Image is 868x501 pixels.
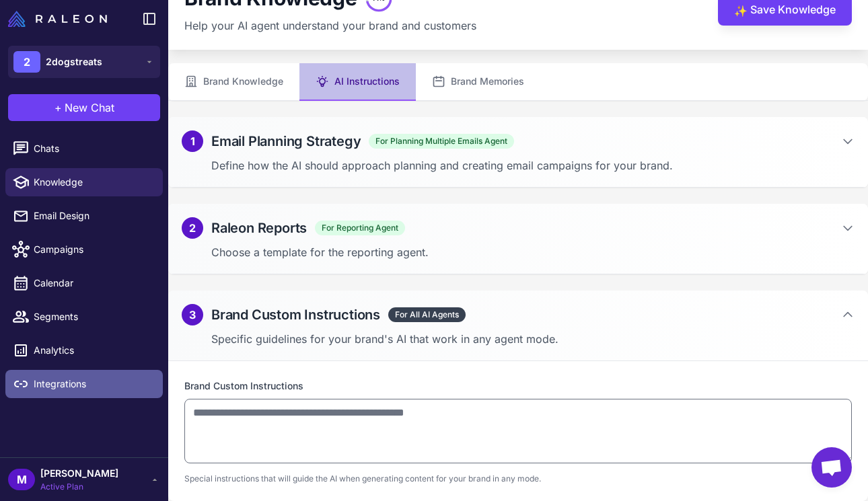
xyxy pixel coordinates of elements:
div: Open chat [811,447,852,488]
a: Email Design [5,202,163,230]
label: Brand Custom Instructions [184,380,303,391]
span: For Reporting Agent [315,221,405,235]
a: Knowledge [5,168,163,196]
div: M [8,469,35,490]
p: Define how the AI should approach planning and creating email campaigns for your brand. [211,157,855,174]
span: Knowledge [34,175,152,190]
div: 3 [182,304,203,325]
span: New Chat [65,100,114,116]
img: Raleon Logo [8,11,107,27]
div: 2 [13,51,40,73]
button: +New Chat [8,94,160,121]
span: Integrations [34,377,152,391]
button: Brand Knowledge [168,63,299,101]
a: Raleon Logo [8,11,112,27]
a: Segments [5,303,163,331]
a: Calendar [5,269,163,297]
span: Segments [34,309,152,324]
span: Analytics [34,343,152,358]
span: + [55,100,62,116]
span: Active Plan [40,481,118,493]
span: [PERSON_NAME] [40,466,118,481]
a: Campaigns [5,235,163,264]
a: Integrations [5,370,163,398]
div: 2 [182,217,203,239]
h2: Email Planning Strategy [211,131,361,151]
a: Chats [5,134,163,163]
span: Email Design [34,208,152,223]
button: Brand Memories [416,63,540,101]
span: 2dogstreats [46,54,102,69]
h2: Raleon Reports [211,218,307,238]
a: Analytics [5,336,163,364]
span: Calendar [34,276,152,291]
p: Help your AI agent understand your brand and customers [184,17,476,34]
span: For Planning Multiple Emails Agent [369,134,514,149]
span: For All AI Agents [388,307,466,322]
button: AI Instructions [299,63,416,101]
span: ✨ [734,3,745,13]
p: Choose a template for the reporting agent. [211,244,855,260]
div: 1 [182,130,203,152]
span: Campaigns [34,242,152,257]
p: Specific guidelines for your brand's AI that work in any agent mode. [211,331,855,347]
button: 22dogstreats [8,46,160,78]
h2: Brand Custom Instructions [211,305,380,325]
span: Chats [34,141,152,156]
p: Special instructions that will guide the AI when generating content for your brand in any mode. [184,473,852,485]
